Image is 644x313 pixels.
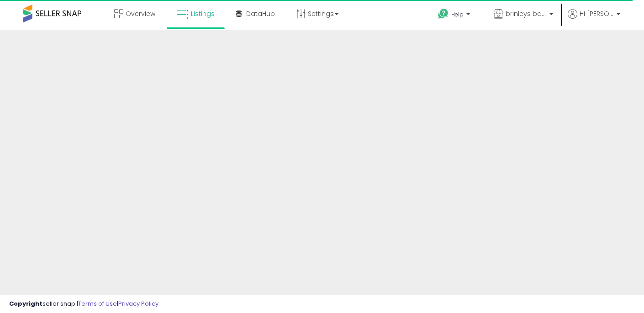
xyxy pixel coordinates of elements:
i: Get Help [438,8,449,20]
a: Terms of Use [78,299,117,308]
div: seller snap | | [9,300,158,308]
span: DataHub [246,9,275,18]
span: Overview [126,9,155,18]
strong: Copyright [9,299,42,308]
a: Hi [PERSON_NAME] [568,9,620,30]
span: Help [451,11,464,18]
span: Listings [191,9,215,18]
a: Help [431,1,479,30]
a: Privacy Policy [118,299,158,308]
span: Hi [PERSON_NAME] [580,9,614,18]
span: brinleys bargains [506,9,547,18]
